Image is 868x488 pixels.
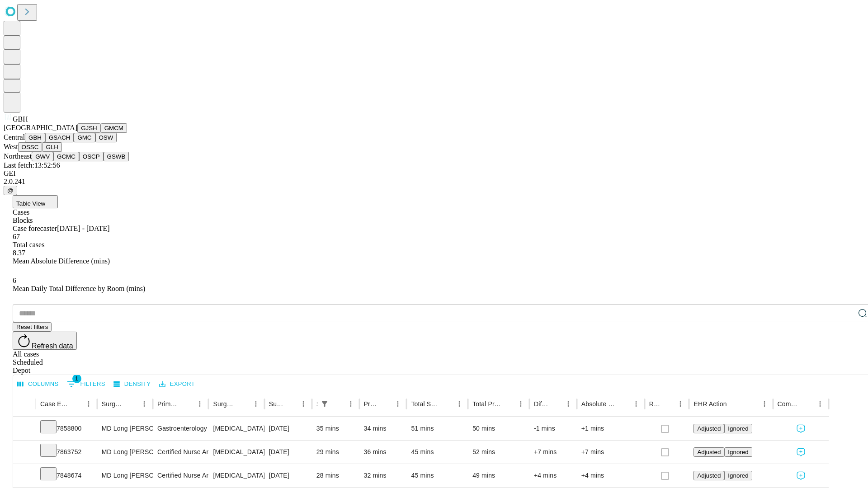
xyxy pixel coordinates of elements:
div: Surgeon Name [102,400,124,408]
span: Ignored [728,425,748,432]
div: +7 mins [534,441,572,464]
div: Certified Nurse Anesthetist [157,464,204,487]
div: -1 mins [534,417,572,440]
div: 52 mins [472,441,525,464]
div: +1 mins [581,417,640,440]
div: 2.0.241 [4,178,864,186]
div: 7863752 [40,441,93,464]
span: Reset filters [16,324,48,330]
span: Total cases [13,241,44,249]
div: [MEDICAL_DATA] FLEXIBLE PROXIMAL DIAGNOSTIC [213,464,259,487]
button: Adjusted [693,447,724,457]
span: Ignored [728,472,748,479]
div: 7858800 [40,417,93,440]
button: OSSC [18,142,42,152]
div: MD Long [PERSON_NAME] [102,417,148,440]
span: Adjusted [697,472,721,479]
div: [MEDICAL_DATA] FLEXIBLE PROXIMAL DIAGNOSTIC [213,417,259,440]
button: Sort [617,398,630,410]
button: Show filters [318,398,331,410]
span: Mean Daily Total Difference by Room (mins) [13,285,145,292]
div: 51 mins [411,417,463,440]
div: Difference [534,400,548,408]
div: EHR Action [693,400,726,408]
button: Expand [18,421,31,437]
span: Ignored [728,449,748,455]
button: Menu [562,398,575,410]
button: GBH [25,133,45,142]
div: [DATE] [269,464,307,487]
div: 32 mins [364,464,402,487]
span: Refresh data [32,342,73,350]
button: GMC [74,133,95,142]
button: GJSH [77,123,101,133]
button: Menu [138,398,151,410]
div: Comments [778,400,800,408]
div: Certified Nurse Anesthetist [157,441,204,464]
div: Surgery Name [213,400,236,408]
div: Primary Service [157,400,180,408]
div: Gastroenterology [157,417,204,440]
span: West [4,143,18,150]
div: GEI [4,169,864,178]
div: 34 mins [364,417,402,440]
button: GWV [32,152,53,161]
button: Sort [70,398,82,410]
div: Total Scheduled Duration [411,400,439,408]
span: Table View [16,200,45,207]
button: Sort [237,398,250,410]
div: +4 mins [581,464,640,487]
div: 45 mins [411,464,463,487]
button: Ignored [724,471,752,480]
button: GLH [42,142,61,152]
button: Menu [297,398,310,410]
span: 8.37 [13,249,25,257]
div: MD Long [PERSON_NAME] [102,464,148,487]
button: OSW [95,133,117,142]
div: +4 mins [534,464,572,487]
div: 50 mins [472,417,525,440]
button: Show filters [65,377,108,391]
button: Sort [125,398,138,410]
button: Export [157,377,197,391]
div: MD Long [PERSON_NAME] [102,441,148,464]
div: 36 mins [364,441,402,464]
button: Menu [514,398,527,410]
button: Menu [814,398,826,410]
div: +7 mins [581,441,640,464]
span: GBH [13,115,28,123]
button: @ [4,186,17,195]
div: [DATE] [269,441,307,464]
button: Sort [440,398,453,410]
button: Sort [801,398,814,410]
span: @ [7,187,14,194]
button: Menu [630,398,642,410]
button: Sort [661,398,674,410]
div: Total Predicted Duration [472,400,501,408]
span: Case forecaster [13,225,57,232]
button: Menu [344,398,357,410]
button: Reset filters [13,322,52,332]
button: Table View [13,195,58,208]
button: Sort [379,398,392,410]
button: Menu [82,398,95,410]
span: Adjusted [697,425,721,432]
button: Menu [193,398,206,410]
button: GMCM [101,123,127,133]
span: Northeast [4,152,32,160]
div: Case Epic Id [40,400,69,408]
button: Sort [181,398,193,410]
div: 35 mins [316,417,355,440]
div: 28 mins [316,464,355,487]
div: Surgery Date [269,400,283,408]
button: Sort [728,398,741,410]
div: Resolved in EHR [649,400,661,408]
div: 1 active filter [318,398,331,410]
span: Mean Absolute Difference (mins) [13,257,110,265]
span: [DATE] - [DATE] [57,225,109,232]
button: Sort [284,398,297,410]
button: OSCP [79,152,104,161]
div: 49 mins [472,464,525,487]
button: Menu [758,398,771,410]
button: Adjusted [693,424,724,433]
